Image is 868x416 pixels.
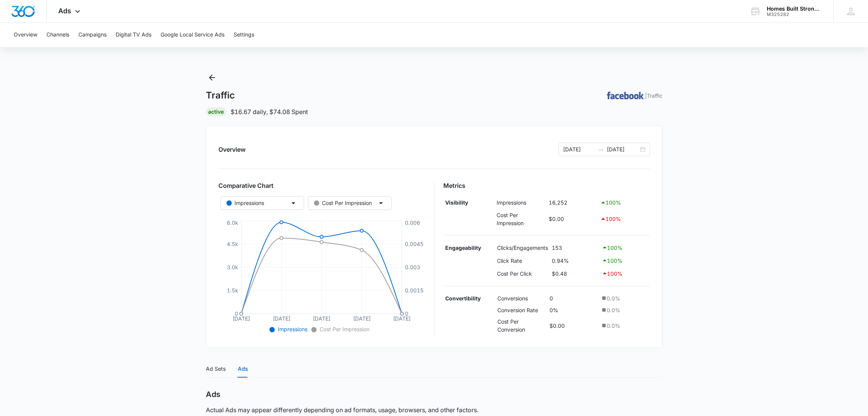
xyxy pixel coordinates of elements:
[550,254,600,267] td: 0.94%
[495,292,548,304] td: Conversions
[443,181,650,190] h3: Metrics
[314,199,372,207] div: Cost Per Impression
[227,241,238,247] tspan: 4.5k
[238,365,248,373] div: Ads
[602,269,648,278] div: 100 %
[600,322,648,330] div: 0.0 %
[272,315,290,322] tspan: [DATE]
[495,267,550,280] td: Cost Per Click
[206,405,478,415] p: Actual Ads may appear differently depending on ad formats, usage, browsers, and other factors.
[602,243,648,252] div: 100 %
[600,214,648,224] div: 100 %
[206,71,218,84] button: Back
[206,390,220,399] h2: Ads
[495,254,550,267] td: Click Rate
[495,304,548,316] td: Conversion Rate
[226,199,264,207] div: Impressions
[550,267,600,280] td: $0.48
[220,196,304,210] button: Impressions
[233,315,250,322] tspan: [DATE]
[645,92,663,100] p: | Traffic
[405,310,408,317] tspan: 0
[405,219,420,226] tspan: 0.006
[235,310,238,317] tspan: 0
[405,241,424,247] tspan: 0.0045
[405,264,420,270] tspan: 0.003
[602,256,648,265] div: 100 %
[206,90,235,101] h1: Traffic
[227,219,238,226] tspan: 6.0k
[116,23,151,47] button: Digital TV Ads
[234,23,254,47] button: Settings
[548,316,599,335] td: $0.00
[161,23,225,47] button: Google Local Service Ads
[318,326,369,332] span: Cost Per Impression
[547,209,598,229] td: $0.00
[445,245,481,251] strong: Engageability
[308,196,392,210] button: Cost Per Impression
[393,315,411,322] tspan: [DATE]
[227,287,238,294] tspan: 1.5k
[58,7,71,15] span: Ads
[218,181,425,190] h3: Comparative Chart
[46,23,69,47] button: Channels
[313,315,330,322] tspan: [DATE]
[495,316,548,335] td: Cost Per Conversion
[598,146,604,152] span: to
[548,292,599,304] td: 0
[231,107,308,116] p: $16.67 daily , $74.08 Spent
[600,294,648,302] div: 0.0 %
[405,287,424,294] tspan: 0.0015
[495,241,550,254] td: Clicks/Engagements
[767,6,822,12] div: account name
[600,198,648,207] div: 100 %
[276,326,307,332] span: Impressions
[206,107,226,116] div: Active
[78,23,107,47] button: Campaigns
[445,199,468,206] strong: Visibility
[14,23,37,47] button: Overview
[353,315,370,322] tspan: [DATE]
[495,209,547,229] td: Cost Per Impression
[548,304,599,316] td: 0%
[607,92,645,99] img: FACEBOOK
[547,196,598,209] td: 16,252
[206,365,226,373] div: Ad Sets
[767,12,822,17] div: account id
[563,145,595,154] input: Start date
[550,241,600,254] td: 153
[445,295,481,302] strong: Convertibility
[227,264,238,270] tspan: 3.0k
[598,146,604,152] span: swap-right
[600,306,648,314] div: 0.0 %
[495,196,547,209] td: Impressions
[607,145,639,154] input: End date
[218,145,245,154] h2: Overview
